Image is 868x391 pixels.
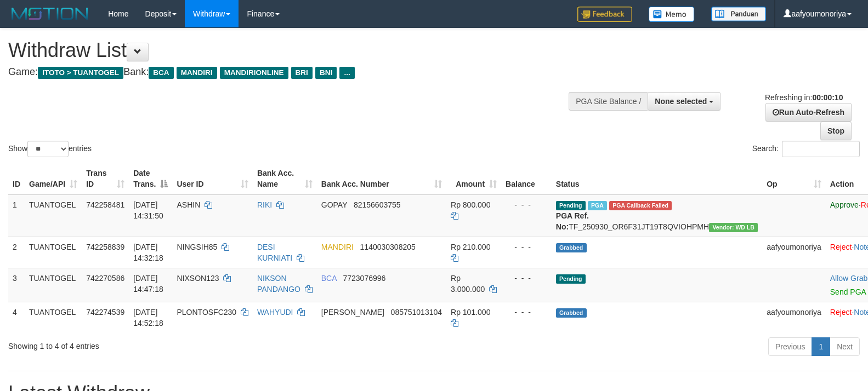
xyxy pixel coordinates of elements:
[830,200,859,209] a: Approve
[556,201,586,210] span: Pending
[8,194,25,237] td: 1
[220,67,288,79] span: MANDIRIONLINE
[812,337,830,356] a: 1
[556,243,587,252] span: Grabbed
[446,163,501,194] th: Amount: activate to sort column ascending
[25,194,82,237] td: TUANTOGEL
[321,200,347,209] span: GOPAY
[709,223,758,232] span: Vendor URL: https://dashboard.q2checkout.com/secure
[133,243,163,262] span: [DATE] 14:32:18
[830,308,852,317] a: Reject
[8,141,92,157] label: Show entries
[177,67,217,79] span: MANDIRI
[133,308,163,327] span: [DATE] 14:52:18
[86,243,124,251] span: 742258839
[321,274,337,283] span: BCA
[451,308,490,317] span: Rp 101.000
[506,242,547,252] div: - - -
[552,194,762,237] td: TF_250930_OR6F31JT19T8QVIOHPMH
[38,67,123,79] span: ITOTO > TUANTOGEL
[830,274,867,283] a: Allow Grab
[8,336,354,352] div: Showing 1 to 4 of 4 entries
[391,308,442,317] span: Copy 085751013104 to clipboard
[506,307,547,318] div: - - -
[8,237,25,268] td: 2
[339,67,354,79] span: ...
[588,201,607,210] span: Marked by aafdream
[506,273,547,284] div: - - -
[830,337,860,356] a: Next
[343,274,385,283] span: Copy 7723076996 to clipboard
[133,274,163,294] span: [DATE] 14:47:18
[820,122,852,140] a: Stop
[253,163,317,194] th: Bank Acc. Name: activate to sort column ascending
[762,237,826,268] td: aafyoumonoriya
[86,274,124,283] span: 742270586
[762,163,826,194] th: Op: activate to sort column ascending
[782,141,860,157] input: Search:
[8,163,25,194] th: ID
[25,163,82,194] th: Game/API: activate to sort column ascending
[149,67,173,79] span: BCA
[86,308,124,317] span: 742274539
[317,163,446,194] th: Bank Acc. Number: activate to sort column ascending
[8,302,25,333] td: 4
[25,237,82,268] td: TUANTOGEL
[830,287,866,296] a: Send PGA
[609,201,672,210] span: PGA Error
[133,200,163,220] span: [DATE] 14:31:50
[556,308,587,318] span: Grabbed
[556,274,586,284] span: Pending
[655,97,707,106] span: None selected
[172,163,252,194] th: User ID: activate to sort column ascending
[451,200,490,209] span: Rp 800.000
[177,308,236,317] span: PLONTOSFC230
[765,93,843,102] span: Refreshing in:
[257,308,293,317] a: WAHYUDI
[8,5,92,22] img: MOTION_logo.png
[257,274,300,294] a: NIKSON PANDANGO
[506,199,547,210] div: - - -
[830,243,852,251] a: Reject
[25,302,82,333] td: TUANTOGEL
[177,200,200,209] span: ASHIN
[82,163,129,194] th: Trans ID: activate to sort column ascending
[257,243,292,262] a: DESI KURNIATI
[354,200,401,209] span: Copy 82156603755 to clipboard
[649,7,695,22] img: Button%20Memo.svg
[86,200,124,209] span: 742258481
[556,211,589,231] b: PGA Ref. No:
[177,243,217,251] span: NINGSIH85
[8,39,568,61] h1: Withdraw List
[129,163,172,194] th: Date Trans.: activate to sort column descending
[27,141,69,157] select: Showentries
[25,268,82,302] td: TUANTOGEL
[768,337,812,356] a: Previous
[711,7,766,21] img: panduan.png
[648,92,721,111] button: None selected
[552,163,762,194] th: Status
[8,268,25,302] td: 3
[321,308,384,317] span: [PERSON_NAME]
[291,67,313,79] span: BRI
[315,67,337,79] span: BNI
[321,243,354,251] span: MANDIRI
[360,243,416,251] span: Copy 1140030308205 to clipboard
[501,163,552,194] th: Balance
[257,200,272,209] a: RIKI
[8,67,568,78] h4: Game: Bank:
[577,7,632,22] img: Feedback.jpg
[752,141,860,157] label: Search:
[812,93,843,102] strong: 00:00:10
[569,92,648,111] div: PGA Site Balance /
[177,274,219,283] span: NIXSON123
[451,243,490,251] span: Rp 210.000
[451,274,485,294] span: Rp 3.000.000
[762,302,826,333] td: aafyoumonoriya
[765,103,852,122] a: Run Auto-Refresh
